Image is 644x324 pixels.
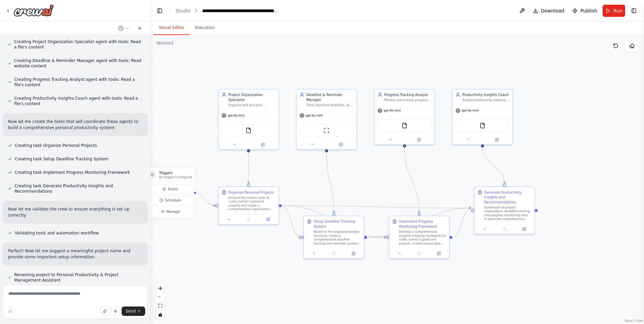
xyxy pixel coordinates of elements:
[246,127,251,133] img: FileReadTool
[399,219,446,229] div: Implement Progress Monitoring Framework
[603,5,625,17] button: Run
[5,306,15,316] button: Improve this prompt
[8,248,142,260] p: Perfect! Now let me suggest a meaningful project name and provide some important setup information:
[134,24,145,32] button: Start a new chat
[148,207,193,216] button: Manage
[156,293,165,301] button: zoom out
[194,190,215,208] g: Edge from triggers to 9423a390-90e0-4a21-8bc5-a21dde237032
[111,306,120,316] button: Click to speak your automation idea
[145,167,195,219] div: TriggersNo triggers configuredEventScheduleManage
[462,98,510,102] div: Analyze productivity patterns, identify peak performance times, and provide personalized insights...
[159,170,192,175] h3: Triggers
[126,309,136,314] span: Send
[228,103,276,107] div: Organize and structure personal projects by analyzing project requirements, breaking them down in...
[474,187,535,235] div: Generate Productivity Insights and RecommendationsSynthesize all project organization, deadline t...
[324,251,344,256] button: No output available
[156,40,174,46] div: Version 1
[484,190,532,204] div: Generate Productivity Insights and Recommendations
[306,92,353,102] div: Deadline & Reminder Manager
[629,6,639,15] button: Show right sidebar
[159,175,192,179] p: No triggers configured
[175,7,278,14] nav: breadcrumb
[13,4,54,17] img: Logo
[430,251,447,256] button: Open in side panel
[324,152,336,213] g: Edge from 7b1ffc9f-f26b-411b-9e96-9b7cd8994e3e to e7e718de-33b6-48af-97a7-4f2cdfec977d
[282,203,471,210] g: Edge from 9423a390-90e0-4a21-8bc5-a21dde237032 to 44e9cf1e-b2cc-427c-9598-732a070fcb1e
[314,230,361,245] div: Based on the organized project structure, create a comprehensive deadline tracking and reminder s...
[374,89,435,145] div: Progress Tracking AnalystMonitor and analyze progress on personal goals and projects, identifying...
[260,217,277,222] button: Open in side panel
[228,92,276,102] div: Project Organization Specialist
[389,216,450,259] div: Implement Progress Monitoring FrameworkDevelop a comprehensive progress tracking framework for {u...
[168,187,178,191] span: Event
[165,198,181,203] span: Schedule
[15,170,130,175] span: Creating task Implement Progress Monitoring Framework
[246,148,251,184] g: Edge from cd72f406-e882-4e54-8e31-c59351653dda to 9423a390-90e0-4a21-8bc5-a21dde237032
[401,123,407,128] img: FileReadTool
[327,141,355,147] button: Open in side panel
[14,96,142,106] span: Creating Productivity Insights Coach agent with tools: Read a file's content
[282,203,300,240] g: Edge from 9423a390-90e0-4a21-8bc5-a21dde237032 to e7e718de-33b6-48af-97a7-4f2cdfec977d
[580,7,597,14] span: Publish
[570,5,600,17] button: Publish
[156,301,165,310] button: fit view
[384,109,401,113] span: gpt-4o-mini
[452,89,513,145] div: Productivity Insights CoachAnalyze productivity patterns, identify peak performance times, and pr...
[296,89,357,150] div: Deadline & Reminder ManagerTrack important deadlines, set up reminders, and create scheduling sys...
[116,24,132,32] button: Switch to previous chat
[367,235,386,239] g: Edge from e7e718de-33b6-48af-97a7-4f2cdfec977d to c6b83efc-4b58-49d9-a7af-f81dca76b04f
[218,89,279,150] div: Project Organization SpecialistOrganize and structure personal projects by analyzing project requ...
[306,103,353,107] div: Track important deadlines, set up reminders, and create scheduling systems to ensure no important...
[15,156,108,162] span: Creating task Setup Deadline Tracking System
[14,77,142,88] span: Creating Progress Tracking Analyst agent with tools: Read a file's content
[190,21,220,35] button: Execution
[613,7,622,14] span: Run
[175,8,191,13] a: Studio
[314,219,361,229] div: Setup Deadline Tracking System
[156,284,165,293] button: zoom in
[480,123,485,128] img: FileReadTool
[384,92,431,97] div: Progress Tracking Analyst
[399,230,446,245] div: Develop a comprehensive progress tracking framework for {user_name}'s goals and projects. Create ...
[409,251,429,256] button: No output available
[324,127,329,133] img: ScrapeWebsiteTool
[484,205,532,221] div: Synthesize all project organization, deadline tracking, and progress monitoring data to generate ...
[14,183,142,194] span: Creating task Generate Productivity Insights and Recommendations
[148,196,193,205] button: Schedule
[462,92,510,97] div: Productivity Insights Coach
[15,230,99,236] span: Validating tools and automation workflow
[480,148,507,184] g: Edge from 63dbd4df-b1f1-45ce-8688-7759a5b40b4d to 44e9cf1e-b2cc-427c-9598-732a070fcb1e
[345,251,362,256] button: Open in side panel
[154,21,190,35] button: Visual Editor
[155,6,164,15] button: Hide left sidebar
[148,185,193,194] button: Event
[530,5,567,17] button: Download
[156,310,165,319] button: toggle interactivity
[166,209,180,214] span: Manage
[303,216,364,259] div: Setup Deadline Tracking SystemBased on the organized project structure, create a comprehensive de...
[516,226,533,232] button: Open in side panel
[14,272,142,283] span: Renaming project to Personal Productivity & Project Management Assistant
[8,119,142,131] p: Now let me create the tasks that will coordinate these agents to build a comprehensive personal p...
[238,217,259,222] button: No output available
[384,98,431,102] div: Monitor and analyze progress on personal goals and projects, identifying completion rates, bottle...
[228,196,276,211] div: Analyze the current state of {user_name}'s personal projects and create a comprehensive organizat...
[541,7,565,14] span: Download
[405,137,433,142] button: Open in side panel
[156,284,165,319] div: React Flow controls
[100,306,109,316] button: Upload files
[402,148,422,213] g: Edge from 72d92bfd-9b6d-4509-abc4-9f446b8571c7 to c6b83efc-4b58-49d9-a7af-f81dca76b04f
[14,39,142,50] span: Creating Project Organization Specialist agent with tools: Read a file's content
[228,114,245,118] span: gpt-4o-mini
[15,143,97,148] span: Creating task Organize Personal Projects
[14,58,142,69] span: Creating Deadline & Reminder Manager agent with tools: Read website content
[228,190,274,195] div: Organize Personal Projects
[462,109,479,113] span: gpt-4o-mini
[625,319,643,323] a: React Flow attribution
[249,141,277,147] button: Open in side panel
[494,226,515,232] button: No output available
[8,206,142,218] p: Now let me validate the crew to ensure everything is set up correctly:
[218,187,279,225] div: Organize Personal ProjectsAnalyze the current state of {user_name}'s personal projects and create...
[306,114,323,118] span: gpt-4o-mini
[483,137,511,142] button: Open in side panel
